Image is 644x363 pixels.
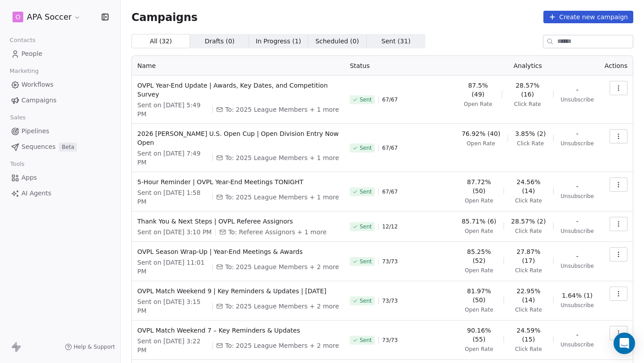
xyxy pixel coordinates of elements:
span: Pipelines [21,127,49,136]
span: Sent on [DATE] 3:10 PM [137,228,212,236]
span: Sent [360,337,372,344]
span: 24.59% (15) [511,326,546,344]
span: Click Rate [515,306,542,313]
span: O [15,13,20,21]
span: Unsubscribe [561,262,594,270]
span: - [576,182,578,191]
span: To: 2025 League Members + 2 more [225,262,339,271]
span: 67 / 67 [382,144,398,152]
span: OVPL Match Weekend 9 | Key Reminders & Updates | [DATE] [137,287,339,295]
span: 73 / 73 [382,337,398,344]
span: To: 2025 League Members + 1 more [225,193,339,202]
span: Open Rate [465,346,493,353]
span: 81.97% (50) [462,287,496,304]
a: AI Agents [7,186,113,201]
span: To: 2025 League Members + 2 more [225,341,339,350]
span: 90.16% (55) [462,326,496,344]
span: 67 / 67 [382,96,398,103]
span: People [21,49,42,59]
span: 24.56% (14) [511,177,546,195]
span: Apps [21,173,37,182]
a: Pipelines [7,124,113,139]
a: Workflows [7,77,113,92]
span: Campaigns [131,11,198,23]
span: Sent on [DATE] 3:22 PM [137,337,209,355]
span: Sent ( 31 ) [381,37,411,46]
span: Open Rate [465,197,493,204]
span: To: 2025 League Members + 1 more [225,105,339,114]
span: Open Rate [464,101,492,108]
th: Actions [599,56,633,76]
span: OVPL Season Wrap-Up | Year-End Meetings & Awards [137,247,339,256]
span: Sales [6,111,30,124]
span: Sent [360,144,372,152]
span: Click Rate [515,346,542,353]
span: 73 / 73 [382,297,398,304]
span: Unsubscribe [561,193,594,200]
span: Click Rate [515,197,542,204]
span: Sent on [DATE] 11:01 PM [137,258,209,276]
span: Contacts [6,34,39,47]
a: SequencesBeta [7,139,113,154]
span: Open Rate [467,140,496,147]
button: OAPA Soccer [11,9,83,25]
span: Thank You & Next Steps | OVPL Referee Assignors [137,217,339,226]
div: Open Intercom Messenger [614,333,635,354]
span: Drafts ( 0 ) [205,37,235,46]
span: Sent on [DATE] 7:49 PM [137,149,209,167]
span: Sent [360,188,372,195]
span: Unsubscribe [561,96,594,103]
span: 12 / 12 [382,223,398,230]
span: Sent on [DATE] 5:49 PM [137,101,209,118]
span: 3.85% (2) [515,129,546,138]
span: Unsubscribe [561,228,594,235]
a: Help & Support [65,343,115,350]
span: 85.25% (52) [462,247,496,265]
th: Name [132,56,344,76]
span: 2026 [PERSON_NAME] U.S. Open Cup | Open Division Entry Now Open [137,129,339,147]
span: 28.57% (16) [509,81,546,99]
span: Click Rate [514,101,541,108]
a: Apps [7,170,113,185]
span: Sent on [DATE] 3:15 PM [137,297,209,315]
span: To: 2025 League Members + 2 more [225,302,339,311]
span: Help & Support [74,343,115,350]
span: Open Rate [465,228,493,235]
span: In Progress ( 1 ) [256,37,301,46]
span: Sent [360,258,372,265]
span: Sequences [21,142,55,152]
span: 27.87% (17) [511,247,546,265]
a: People [7,46,113,61]
span: 85.71% (6) [462,217,496,226]
span: - [576,217,578,226]
span: Unsubscribe [561,341,594,348]
span: To: 2025 League Members + 1 more [225,153,339,162]
span: 1.64% (1) [562,291,593,300]
button: Create new campaign [543,11,633,23]
span: Click Rate [517,140,544,147]
span: - [576,129,578,138]
span: 28.57% (2) [511,217,546,226]
a: Campaigns [7,93,113,108]
span: Click Rate [515,267,542,274]
span: OVPL Match Weekend 7 – Key Reminders & Updates [137,326,339,335]
span: Scheduled ( 0 ) [315,37,359,46]
th: Analytics [456,56,599,76]
span: To: Referee Assignors + 1 more [228,228,326,236]
span: Sent [360,223,372,230]
span: 67 / 67 [382,188,398,195]
span: Unsubscribe [561,140,594,147]
span: APA Soccer [27,11,72,23]
span: Workflows [21,80,54,89]
span: Marketing [6,64,42,78]
span: Tools [6,157,28,171]
span: 22.95% (14) [511,287,546,304]
span: 87.72% (50) [462,177,496,195]
span: Open Rate [465,267,493,274]
span: Open Rate [465,306,493,313]
span: 73 / 73 [382,258,398,265]
span: Campaigns [21,96,56,105]
span: - [576,330,578,339]
span: Sent on [DATE] 1:58 PM [137,188,209,206]
span: Unsubscribe [561,302,594,309]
